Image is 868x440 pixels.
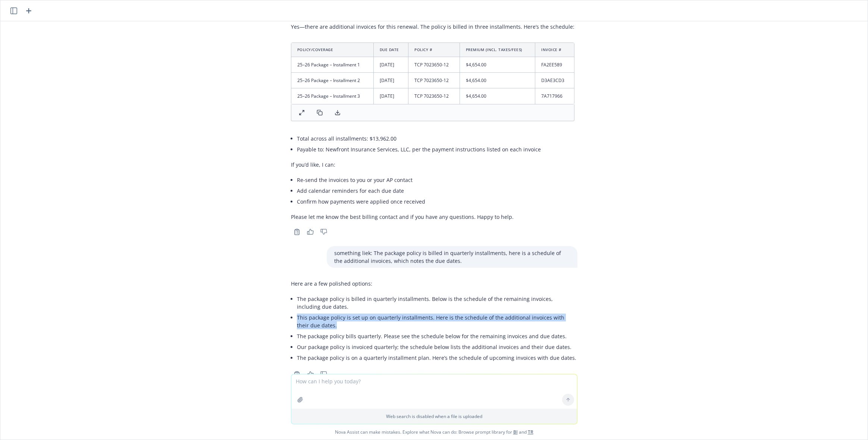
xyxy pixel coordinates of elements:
p: If you’d like, I can: [291,161,574,169]
td: [DATE] [373,73,408,88]
p: something liek: The package policy is billed in quarterly installments, here is a schedule of the... [334,249,570,265]
th: Premium (incl. taxes/fees) [460,43,535,57]
li: Re-send the invoices to you or your AP contact [297,175,574,185]
li: Total across all installments: $13,962.00 [297,133,574,144]
td: 25–26 Package – Installment 1 [291,57,374,73]
a: BI [513,429,518,435]
td: 25–26 Package – Installment 2 [291,73,374,88]
td: $4,654.00 [460,88,535,104]
svg: Copy to clipboard [294,229,300,235]
th: Policy/Coverage [291,43,374,57]
p: Here are a few polished options: [291,280,577,287]
li: Our package policy is invoiced quarterly; the schedule below lists the additional invoices and th... [297,342,577,352]
p: Please let me know the best billing contact and if you have any questions. Happy to help. [291,213,574,221]
li: Add calendar reminders for each due date [297,185,574,196]
td: D3AE3CD3 [535,73,574,88]
li: This package policy is set up on quarterly installments. Here is the schedule of the additional i... [297,312,577,331]
button: Thumbs down [318,369,330,380]
td: [DATE] [373,88,408,104]
td: 7A717966 [535,88,574,104]
th: Policy # [408,43,460,57]
li: The package policy is billed in quarterly installments. Below is the schedule of the remaining in... [297,293,577,312]
td: TCP 7023650-12 [408,73,460,88]
p: Web search is disabled when a file is uploaded [296,413,573,419]
td: TCP 7023650-12 [408,57,460,73]
svg: Copy to clipboard [294,371,300,378]
td: TCP 7023650-12 [408,88,460,104]
th: Invoice # [535,43,574,57]
li: Payable to: Newfront Insurance Services, LLC, per the payment instructions listed on each invoice [297,144,574,155]
p: Yes—there are additional invoices for this renewal. The policy is billed in three installments. H... [291,23,574,31]
button: Thumbs down [318,227,330,237]
li: The package policy bills quarterly. Please see the schedule below for the remaining invoices and ... [297,331,577,342]
li: Confirm how payments were applied once received [297,196,574,207]
li: The package policy is on a quarterly installment plan. Here’s the schedule of upcoming invoices w... [297,352,577,363]
td: 25–26 Package – Installment 3 [291,88,374,104]
th: Due Date [373,43,408,57]
td: $4,654.00 [460,73,535,88]
td: [DATE] [373,57,408,73]
a: TR [528,429,533,435]
td: FA2EE589 [535,57,574,73]
td: $4,654.00 [460,57,535,73]
span: Nova Assist can make mistakes. Explore what Nova can do: Browse prompt library for and [3,424,865,440]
